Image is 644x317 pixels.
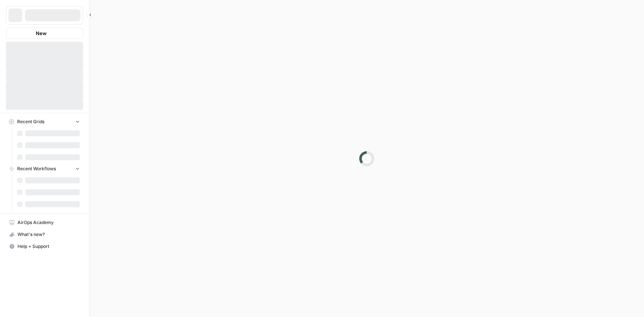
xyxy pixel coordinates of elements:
button: What's new? [6,229,83,240]
button: New [6,28,83,39]
a: AirOps Academy [6,217,83,229]
span: AirOps Academy [18,219,80,226]
span: Help + Support [18,243,80,250]
span: New [36,29,47,37]
span: Recent Grids [17,118,44,125]
div: What's new? [6,229,83,240]
button: Help + Support [6,240,83,252]
button: Recent Workflows [6,163,83,174]
button: Recent Grids [6,116,83,127]
span: Recent Workflows [17,165,56,172]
